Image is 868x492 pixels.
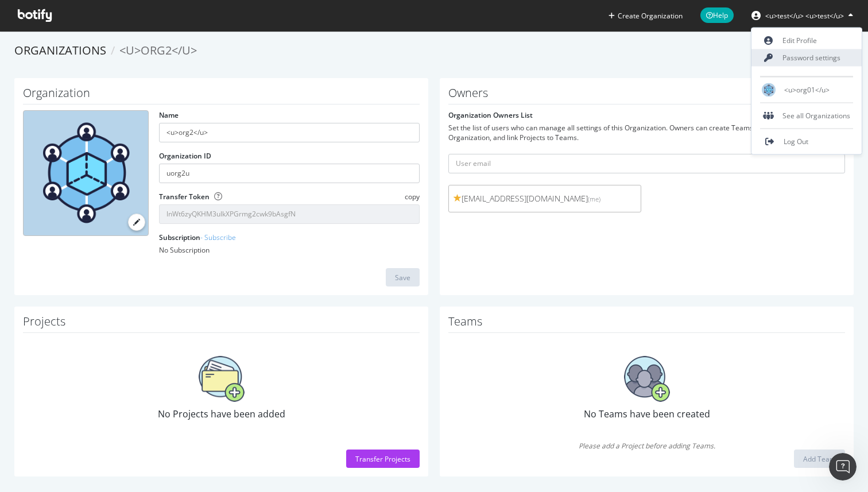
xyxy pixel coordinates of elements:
div: <u>test</u> says… [9,63,220,97]
input: Organization ID [159,164,420,183]
div: Transfer Projects [355,454,410,464]
img: No Projects have been added [199,356,245,402]
input: name [159,123,420,142]
button: Create Organization [608,10,683,21]
button: Add Team [794,450,845,468]
label: Organization ID [159,151,211,161]
a: Log Out [751,133,862,150]
button: Transfer Projects [346,450,420,468]
a: Source reference 9276108: [135,295,144,304]
img: No Teams have been created [624,356,670,402]
span: <u>org01</u> [784,85,830,95]
div: Could you provide more context about where you encountered "mad2pwn" or what specific aspect of B... [18,310,211,344]
span: Help [700,7,734,23]
span: <u>test</u> <u>test</u> [765,11,844,21]
button: Home [180,5,201,26]
input: User email [448,154,845,173]
a: Transfer Projects [346,454,420,464]
label: Subscription [159,233,236,242]
h1: Organization [23,87,420,104]
button: Gif picker [36,376,45,385]
a: Edit Profile [751,32,862,49]
label: Organization Owners List [448,110,533,120]
div: Close [201,5,222,25]
button: Upload attachment [55,376,64,385]
label: Transfer Token [159,192,210,202]
button: Emoji picker [18,376,27,385]
div: mad2pwn [172,69,211,81]
div: The term "mad2pwn" doesn't appear in our Botify documentation or glossary. Our comprehensive glos... [9,168,220,350]
span: No Projects have been added [158,408,285,420]
div: The team will get back to you on this. Our usual reply time is under 1 hour. You'll get replies h... [18,103,179,160]
img: <u>org01</u> [762,83,776,97]
div: Customer Support says… [9,96,220,168]
iframe: Intercom live chat [829,453,857,481]
img: Profile image for Customer Support [33,6,51,25]
button: <u>test</u> <u>test</u> [742,6,862,25]
ol: breadcrumbs [14,42,854,59]
button: Start recording [73,376,82,385]
span: No Teams have been created [584,408,710,420]
div: The team will get back to you on this. Our usual reply time is under 1 hour.You'll get replies he... [9,96,188,166]
h1: Teams [448,315,845,333]
span: copy [405,192,420,202]
span: <u>org2</u> [119,42,197,58]
span: Please add a Project before adding Teams. [448,441,845,451]
a: Password settings [751,49,862,67]
h1: Customer Support [56,11,138,20]
div: Add Team [803,454,836,464]
button: go back [7,5,29,26]
a: - Subscribe [200,233,236,242]
div: mad2pwn [162,63,220,88]
button: Send a message… [197,371,215,390]
div: See all Organizations [751,107,862,125]
button: Save [386,268,420,286]
a: Add Team [794,454,845,464]
h1: Owners [448,87,845,104]
label: Name [159,110,179,120]
h1: Projects [23,315,420,333]
div: Customer Support says… [9,168,220,375]
div: The term "mad2pwn" doesn't appear in our Botify documentation or glossary. Our comprehensive glos... [18,175,211,242]
div: Our documentation includes detailed definitions for everything from Active Pages and API integrat... [18,248,211,304]
a: Source reference 9276105: [199,233,208,242]
a: Organizations [14,42,106,58]
small: (me) [588,195,600,203]
div: Save [395,273,410,282]
textarea: Message… [10,352,220,371]
span: Log Out [784,137,808,146]
b: [EMAIL_ADDRESS][DOMAIN_NAME] [18,138,108,158]
span: [EMAIL_ADDRESS][DOMAIN_NAME] [454,193,636,204]
div: Set the list of users who can manage all settings of this Organization. Owners can create Teams, ... [448,123,845,142]
div: No Subscription [159,245,420,255]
